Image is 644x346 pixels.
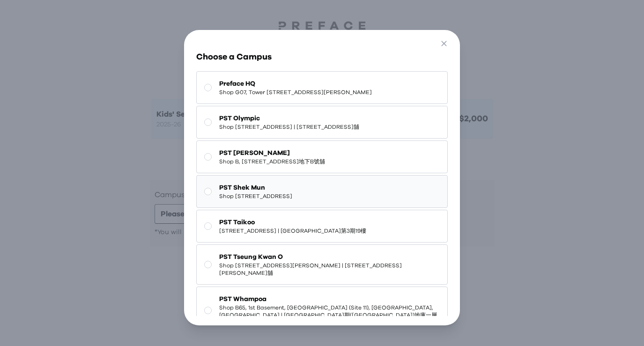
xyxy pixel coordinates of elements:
[219,123,359,131] span: Shop [STREET_ADDRESS] | [STREET_ADDRESS]舖
[196,244,448,285] button: PST Tseung Kwan OShop [STREET_ADDRESS][PERSON_NAME] | [STREET_ADDRESS][PERSON_NAME]舖
[196,106,448,139] button: PST OlympicShop [STREET_ADDRESS] | [STREET_ADDRESS]舖
[219,79,372,88] span: Preface HQ
[219,148,325,158] span: PST [PERSON_NAME]
[219,252,440,262] span: PST Tseung Kwan O
[219,158,325,165] span: Shop B, [STREET_ADDRESS]地下B號舖
[219,114,359,123] span: PST Olympic
[219,262,440,277] span: Shop [STREET_ADDRESS][PERSON_NAME] | [STREET_ADDRESS][PERSON_NAME]舖
[219,304,440,326] span: Shop B65, 1st Basement, [GEOGRAPHIC_DATA] (Site 11), [GEOGRAPHIC_DATA], [GEOGRAPHIC_DATA] | [GEOG...
[219,218,366,227] span: PST Taikoo
[219,192,292,200] span: Shop [STREET_ADDRESS]
[219,88,372,96] span: Shop G07, Tower [STREET_ADDRESS][PERSON_NAME]
[196,51,448,64] h3: Choose a Campus
[196,140,448,173] button: PST [PERSON_NAME]Shop B, [STREET_ADDRESS]地下B號舖
[196,287,448,334] button: PST WhampoaShop B65, 1st Basement, [GEOGRAPHIC_DATA] (Site 11), [GEOGRAPHIC_DATA], [GEOGRAPHIC_DA...
[196,71,448,104] button: Preface HQShop G07, Tower [STREET_ADDRESS][PERSON_NAME]
[219,294,440,304] span: PST Whampoa
[219,183,292,192] span: PST Shek Mun
[196,175,448,208] button: PST Shek MunShop [STREET_ADDRESS]
[196,210,448,243] button: PST Taikoo[STREET_ADDRESS] | [GEOGRAPHIC_DATA]第3期19樓
[219,227,366,235] span: [STREET_ADDRESS] | [GEOGRAPHIC_DATA]第3期19樓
